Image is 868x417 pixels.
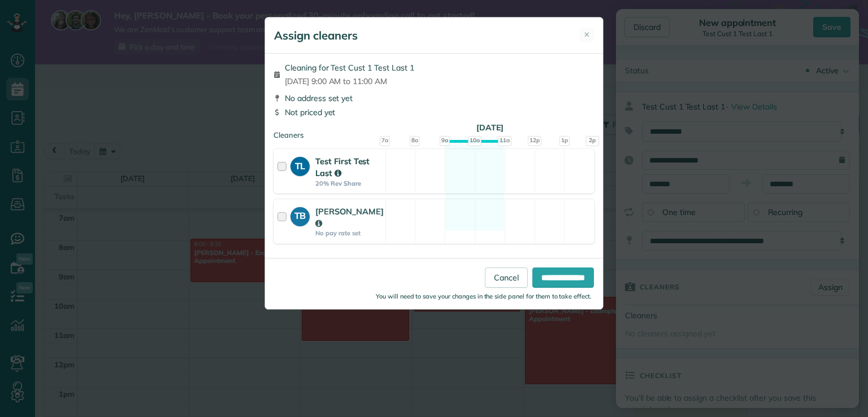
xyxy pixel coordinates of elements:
div: Not priced yet [274,107,594,118]
div: No address set yet [274,93,594,104]
span: Cleaning for Test Cust 1 Test Last 1 [285,62,414,73]
strong: No pay rate set [315,229,384,237]
div: Cleaners [274,130,594,133]
strong: TL [290,157,310,173]
strong: 20% Rev Share [315,179,382,187]
strong: TB [290,207,310,223]
a: Cancel [485,267,528,288]
strong: Test First Test Last [315,156,370,178]
strong: [PERSON_NAME] [315,206,384,229]
h5: Assign cleaners [274,28,358,43]
small: You will need to save your changes in the side panel for them to take effect. [376,292,592,300]
span: ✕ [584,29,590,40]
span: [DATE] 9:00 AM to 11:00 AM [285,76,414,87]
